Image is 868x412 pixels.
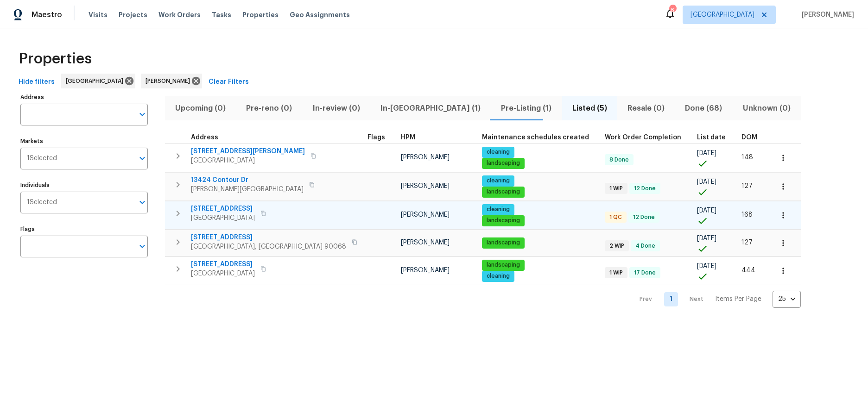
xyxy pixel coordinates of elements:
div: 6 [669,6,676,15]
span: [DATE] [697,263,716,269]
div: 25 [773,287,801,311]
span: Flags [367,134,385,141]
div: [PERSON_NAME] [141,74,202,88]
span: 17 Done [630,269,659,277]
span: [STREET_ADDRESS] [191,204,255,213]
span: Pre-reno (0) [241,102,297,115]
span: [PERSON_NAME] [146,76,194,86]
span: landscaping [483,239,524,247]
span: 148 [741,154,753,161]
label: Flags [20,226,148,232]
button: Hide filters [15,74,58,91]
span: landscaping [483,188,524,196]
span: 4 Done [632,242,659,250]
label: Markets [20,138,148,144]
button: Open [136,108,149,121]
span: [GEOGRAPHIC_DATA] [691,10,754,19]
span: List date [697,134,726,141]
span: 127 [741,183,753,189]
span: 13424 Contour Dr [191,175,304,185]
span: [PERSON_NAME] [401,267,450,274]
span: Work Orders [158,10,201,19]
button: Open [136,152,149,165]
span: Resale (0) [623,102,669,115]
span: cleaning [483,206,513,213]
span: 8 Done [606,156,633,164]
span: [GEOGRAPHIC_DATA] [191,269,255,278]
span: [PERSON_NAME] [401,154,450,161]
span: [PERSON_NAME][GEOGRAPHIC_DATA] [191,185,304,194]
nav: Pagination Navigation [631,291,801,308]
span: landscaping [483,159,524,167]
p: Items Per Page [715,294,761,304]
span: [DATE] [697,235,716,242]
span: [STREET_ADDRESS][PERSON_NAME] [191,147,305,156]
span: 444 [741,267,755,274]
span: DOM [741,134,757,141]
span: 12 Done [630,185,659,193]
span: HPM [401,134,415,141]
span: 2 WIP [606,242,628,250]
span: 168 [741,212,753,218]
span: 127 [741,239,753,246]
span: Address [191,134,218,141]
span: cleaning [483,177,513,185]
span: Maintenance schedules created [482,134,589,141]
span: In-[GEOGRAPHIC_DATA] (1) [376,102,485,115]
label: Address [20,94,148,100]
button: Open [136,196,149,209]
span: [PERSON_NAME] [401,212,450,218]
a: Goto page 1 [664,292,678,306]
span: cleaning [483,272,513,280]
span: [GEOGRAPHIC_DATA], [GEOGRAPHIC_DATA] 90068 [191,242,346,251]
span: [PERSON_NAME] [401,183,450,189]
span: Maestro [32,10,62,19]
span: 1 WIP [606,269,627,277]
span: [GEOGRAPHIC_DATA] [191,213,255,223]
span: [PERSON_NAME] [798,10,854,19]
span: In-review (0) [308,102,365,115]
span: cleaning [483,148,513,156]
span: landscaping [483,217,524,225]
span: Properties [19,54,92,63]
span: Hide filters [19,76,55,88]
span: [DATE] [697,207,716,214]
span: 1 Selected [27,155,57,162]
span: [GEOGRAPHIC_DATA] [66,76,127,86]
span: Visits [89,10,108,19]
span: [DATE] [697,179,716,185]
span: Tasks [212,12,231,18]
span: 1 WIP [606,185,627,193]
button: Open [136,240,149,253]
span: 12 Done [629,213,659,221]
span: Pre-Listing (1) [496,102,556,115]
span: Projects [119,10,147,19]
span: [STREET_ADDRESS] [191,260,255,269]
span: Upcoming (0) [171,102,230,115]
span: Listed (5) [568,102,612,115]
span: [DATE] [697,150,716,156]
span: landscaping [483,261,524,269]
span: [STREET_ADDRESS] [191,233,346,242]
span: Done (68) [680,102,727,115]
span: Properties [242,10,279,19]
label: Individuals [20,182,148,188]
div: [GEOGRAPHIC_DATA] [61,74,135,88]
span: [GEOGRAPHIC_DATA] [191,156,305,165]
span: Geo Assignments [290,10,350,19]
span: [PERSON_NAME] [401,239,450,246]
span: Unknown (0) [738,102,795,115]
span: 1 QC [606,213,626,221]
span: Work Order Completion [605,134,681,141]
span: 1 Selected [27,199,57,206]
button: Clear Filters [205,74,253,91]
span: Clear Filters [209,76,249,88]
